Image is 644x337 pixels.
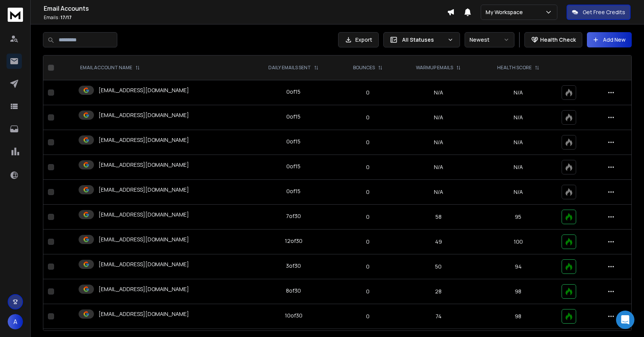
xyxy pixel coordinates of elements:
[286,212,301,220] div: 7 of 30
[540,36,576,44] p: Health Check
[479,230,557,254] td: 100
[479,279,557,304] td: 98
[398,155,480,180] td: N/A
[99,310,189,318] p: [EMAIL_ADDRESS][DOMAIN_NAME]
[398,230,480,254] td: 49
[44,4,447,13] h1: Email Accounts
[286,163,301,170] div: 0 of 15
[286,262,301,270] div: 3 of 30
[524,32,582,47] button: Health Check
[286,113,301,120] div: 0 of 15
[99,136,189,144] p: [EMAIL_ADDRESS][DOMAIN_NAME]
[99,111,189,119] p: [EMAIL_ADDRESS][DOMAIN_NAME]
[479,254,557,279] td: 94
[285,237,302,245] div: 12 of 30
[99,211,189,218] p: [EMAIL_ADDRESS][DOMAIN_NAME]
[398,105,480,130] td: N/A
[398,180,480,205] td: N/A
[99,186,189,194] p: [EMAIL_ADDRESS][DOMAIN_NAME]
[479,205,557,230] td: 95
[99,86,189,94] p: [EMAIL_ADDRESS][DOMAIN_NAME]
[398,80,480,105] td: N/A
[286,138,301,145] div: 0 of 15
[486,8,526,16] p: My Workspace
[343,238,393,246] p: 0
[338,32,379,47] button: Export
[286,88,301,96] div: 0 of 15
[99,285,189,293] p: [EMAIL_ADDRESS][DOMAIN_NAME]
[484,163,552,171] p: N/A
[398,130,480,155] td: N/A
[343,188,393,196] p: 0
[343,114,393,121] p: 0
[484,188,552,196] p: N/A
[479,304,557,329] td: 98
[416,65,453,71] p: WARMUP EMAILS
[465,32,514,47] button: Newest
[484,138,552,146] p: N/A
[8,314,23,329] button: A
[343,263,393,270] p: 0
[286,287,301,295] div: 8 of 30
[80,65,140,71] div: EMAIL ACCOUNT NAME
[398,254,480,279] td: 50
[484,114,552,121] p: N/A
[99,161,189,169] p: [EMAIL_ADDRESS][DOMAIN_NAME]
[402,36,444,44] p: All Statuses
[616,311,634,329] div: Open Intercom Messenger
[484,89,552,96] p: N/A
[99,236,189,243] p: [EMAIL_ADDRESS][DOMAIN_NAME]
[353,65,375,71] p: BOUNCES
[583,8,625,16] p: Get Free Credits
[268,65,311,71] p: DAILY EMAILS SENT
[343,138,393,146] p: 0
[587,32,632,47] button: Add New
[99,260,189,268] p: [EMAIL_ADDRESS][DOMAIN_NAME]
[343,89,393,96] p: 0
[567,5,631,20] button: Get Free Credits
[343,313,393,320] p: 0
[286,187,301,195] div: 0 of 15
[285,312,302,319] div: 10 of 30
[398,304,480,329] td: 74
[398,205,480,230] td: 58
[343,213,393,221] p: 0
[8,8,23,22] img: logo
[497,65,532,71] p: HEALTH SCORE
[398,279,480,304] td: 28
[44,15,447,21] p: Emails :
[61,14,72,21] span: 17 / 17
[343,288,393,295] p: 0
[343,163,393,171] p: 0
